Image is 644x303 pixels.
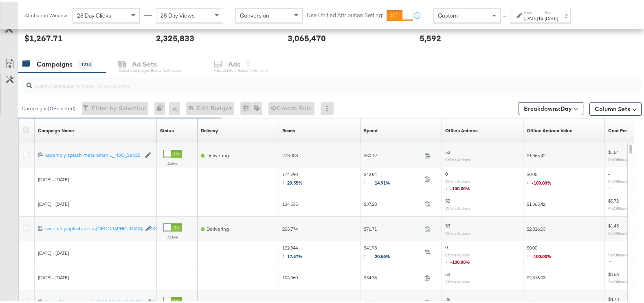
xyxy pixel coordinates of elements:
div: 2,325,833 [156,31,194,42]
div: Delivery [201,126,218,132]
span: $0.00 [527,169,552,186]
span: $1.54 [608,147,619,154]
div: 1214 [79,59,93,67]
span: ↑ [282,177,287,183]
div: Campaign Name [38,126,74,132]
b: Day [560,103,572,111]
span: -100.00% [450,257,470,263]
span: ↔ [608,256,615,263]
span: $37.28 [364,199,421,205]
span: $41.93 [364,243,421,260]
span: ↔ [608,183,615,189]
sub: Offline Actions [445,251,470,256]
a: assembly-splash-meta-oman-..._MSO_Sep25 [45,150,141,157]
label: End: [545,8,558,13]
button: Breakdowns:Day [519,100,583,114]
label: Start: [524,8,538,13]
span: $2,316.03 [527,224,545,230]
div: $1,267.71 [24,31,63,42]
span: $76.71 [364,224,421,230]
div: Offline Actions Value [527,126,572,132]
span: ↓ [527,251,532,257]
strong: to [538,13,545,20]
a: The number of people your ad was served to. [282,126,295,132]
span: $0.72 [608,196,619,202]
sub: Per Offline Action [608,251,637,256]
a: Offline Actions. [527,126,572,132]
div: Offline Actions [445,126,478,132]
sub: Per Offline Action [608,156,637,160]
span: Conversion [240,10,269,18]
span: 28 Day Views [160,10,195,18]
span: -100.00% [532,178,552,184]
input: Search Campaigns by Name, ID or Objective [32,73,586,89]
span: -100.00% [450,184,470,190]
span: ↑ [282,251,287,257]
span: ↓ [445,183,450,189]
span: [DATE] - [DATE] [38,175,69,181]
span: $34.78 [364,273,421,279]
span: $1.45 [608,221,619,227]
span: $42.84 [364,169,421,186]
span: 52 [445,147,450,154]
span: 134,535 [282,199,298,205]
span: 28 Day Clicks [77,10,111,18]
span: $1,365.42 [527,151,545,157]
span: - [608,169,610,175]
sub: Offline Actions [445,229,470,234]
span: ↑ [501,14,509,17]
span: Custom [438,10,458,18]
span: - [608,243,610,249]
span: -100.00% [532,252,552,258]
label: Active [163,233,182,238]
sub: Per Offline Action [608,177,637,182]
span: $2,316.03 [527,273,545,279]
label: Active [163,159,182,165]
sub: Per Offline Action [608,278,637,283]
span: 20.56% [375,252,396,258]
sub: Offline Actions [445,204,470,209]
span: $0.00 [527,243,552,260]
div: 5,592 [419,31,441,42]
span: $80.12 [364,151,421,157]
label: Use Unified Attribution Setting: [307,10,383,18]
span: ↑ [364,251,375,257]
span: $0.66 [608,270,619,276]
div: Campaigns [37,58,73,67]
span: 53 [445,221,450,227]
span: 17.57% [287,252,303,258]
span: Breakdowns: [524,103,572,111]
div: assembly-splash-meta-oman-..._MSO_Sep25 [45,150,141,157]
span: 29.55% [287,178,303,184]
span: [DATE] - [DATE] [38,199,69,205]
div: [DATE] [524,13,538,20]
a: assembly-splash-meta-[GEOGRAPHIC_DATA]-r...-MSO_Sep25 [45,224,141,231]
span: 36 [445,294,450,301]
div: Attribution Window: [24,11,68,17]
div: Status [160,126,174,132]
span: [DATE] - [DATE] [38,248,69,254]
span: 122,344 [282,243,303,260]
span: 0 [445,243,448,249]
span: [DATE] - [DATE] [38,273,69,279]
div: [DATE] [545,13,558,20]
span: 53 [445,270,450,276]
a: Reflects the ability of your Ad Campaign to achieve delivery based on ad states, schedule and bud... [201,126,218,132]
span: 0 [445,169,448,175]
span: 206,774 [282,224,298,230]
span: 14.91% [375,178,396,184]
sub: Offline Actions [445,278,470,283]
span: 52 [445,196,450,202]
span: 104,060 [282,273,298,279]
span: Delivering [207,151,229,157]
button: Column Sets [589,101,642,114]
span: Delivering [207,224,229,230]
div: Reach [282,126,295,132]
span: 174,290 [282,169,303,186]
a: Shows the current state of your Ad Campaign. [160,126,174,132]
sub: Per Offline Action [608,204,637,209]
a: Offline Actions. [445,126,478,132]
div: Spend [364,126,378,132]
div: Campaigns ( 0 Selected) [22,103,76,111]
